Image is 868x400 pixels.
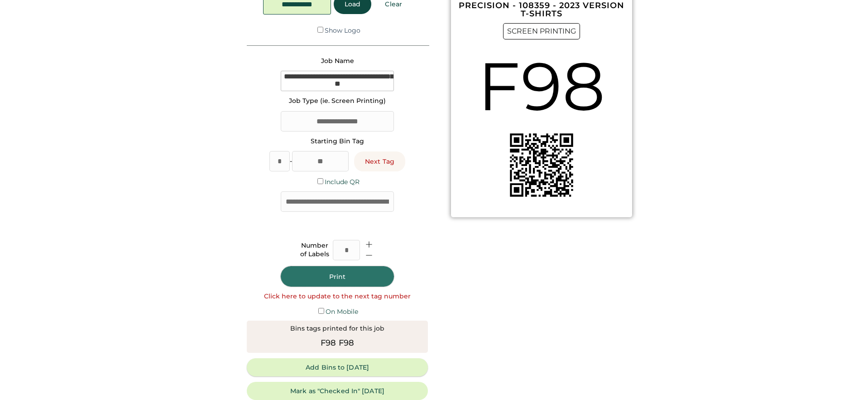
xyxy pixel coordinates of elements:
button: Next Tag [354,151,405,171]
div: Job Type (ie. Screen Printing) [289,97,386,106]
button: Add Bins to [DATE] [247,358,428,376]
div: F98 [478,39,605,133]
div: PRECISION - 108359 - 2023 VERSION T-SHIRTS [456,1,627,18]
button: Mark as "Checked In" [DATE] [247,382,428,400]
div: SCREEN PRINTING [503,23,580,39]
div: Number of Labels [300,241,329,259]
div: F98 F98 [321,337,355,349]
div: Click here to update to the next tag number [264,292,411,301]
div: Starting Bin Tag [311,137,364,146]
div: Job Name [321,57,354,66]
label: Show Logo [325,26,360,34]
label: On Mobile [326,307,358,316]
label: Include QR [325,178,360,186]
button: Print [281,266,394,287]
div: Bins tags printed for this job [290,324,384,333]
div: - [290,157,292,166]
